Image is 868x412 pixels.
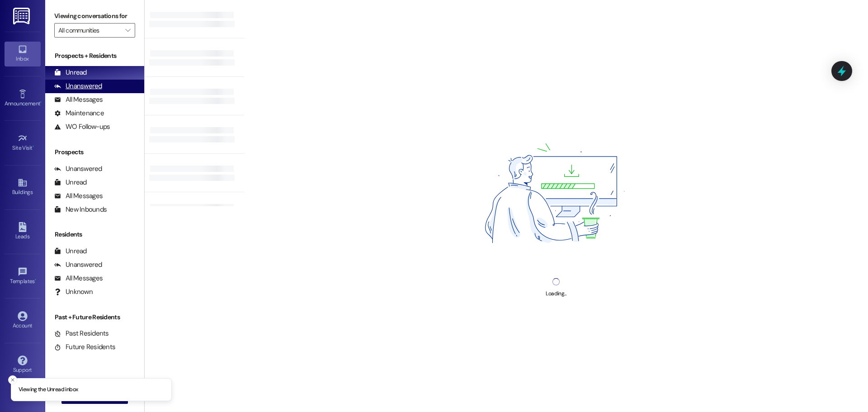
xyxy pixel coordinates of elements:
a: Buildings [5,175,41,199]
a: Inbox [5,42,41,66]
div: Prospects + Residents [45,51,144,61]
div: Unread [54,68,87,77]
a: Account [5,308,41,333]
input: All communities [58,23,121,38]
div: All Messages [54,95,103,104]
div: WO Follow-ups [54,122,110,132]
div: Unanswered [54,260,102,270]
div: Unread [54,246,87,256]
button: Close toast [8,375,17,384]
div: All Messages [54,191,103,201]
div: Residents [45,230,144,239]
a: Leads [5,219,41,244]
div: New Inbounds [54,205,107,214]
a: Site Visit • [5,131,41,155]
a: Support [5,353,41,377]
div: All Messages [54,274,103,283]
div: Future Residents [54,342,115,352]
i:  [125,27,130,34]
div: Unanswered [54,164,102,174]
span: • [40,99,42,105]
div: Unknown [54,287,93,297]
div: Past Residents [54,329,109,338]
div: Maintenance [54,109,104,118]
div: Loading... [546,289,566,298]
div: Past + Future Residents [45,313,144,322]
div: Prospects [45,147,144,157]
label: Viewing conversations for [54,9,135,23]
div: Unread [54,178,87,187]
span: • [35,277,36,283]
div: Unanswered [54,81,102,91]
a: Templates • [5,264,41,289]
span: • [33,143,34,150]
img: ResiDesk Logo [13,8,32,24]
p: Viewing the Unread inbox [19,386,78,394]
